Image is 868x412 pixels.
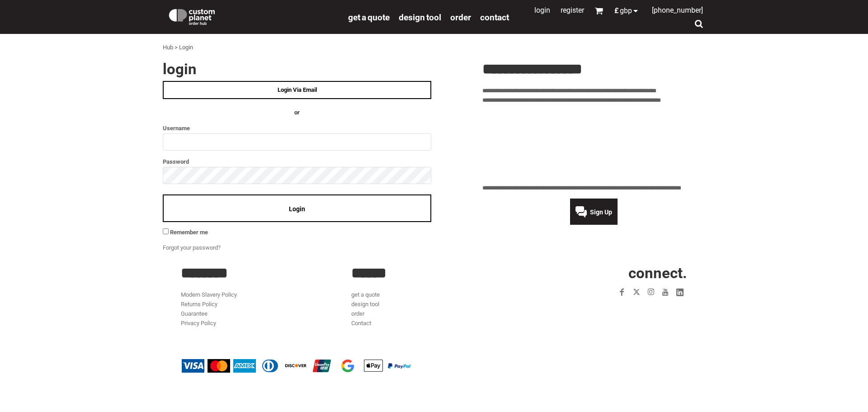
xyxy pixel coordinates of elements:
h2: Login [163,62,431,76]
a: order [450,12,471,22]
span: Login [289,205,305,213]
a: Modern Slavery Policy [181,291,237,298]
img: China UnionPay [311,359,333,373]
a: order [351,310,364,317]
h4: OR [163,108,431,118]
img: Diners Club [259,359,282,373]
iframe: Customer reviews powered by Trustpilot [562,305,687,316]
span: design tool [399,12,441,23]
span: [PHONE_NUMBER] [652,6,703,14]
label: Username [163,123,431,133]
label: Password [163,156,431,167]
span: order [450,12,471,23]
span: Sign Up [590,208,612,216]
a: Register [561,6,584,14]
a: get a quote [351,291,380,298]
div: Login [179,43,193,52]
a: Returns Policy [181,301,217,308]
a: Contact [480,12,509,22]
a: Custom Planet [163,2,344,29]
a: Login Via Email [163,81,431,99]
img: American Express [233,359,256,373]
a: Contact [351,320,371,327]
span: Remember me [170,229,208,236]
h2: CONNECT. [522,265,687,280]
img: PayPal [388,363,410,369]
img: Mastercard [208,359,230,373]
a: Privacy Policy [181,320,216,327]
span: Contact [480,12,509,23]
a: design tool [351,301,379,308]
img: Custom Planet [167,7,217,25]
a: Login [534,6,550,14]
img: Apple Pay [362,359,385,373]
img: Visa [182,359,204,373]
a: Forgot your password? [163,244,221,251]
span: GBP [620,7,632,14]
div: > [175,43,178,52]
img: Google Pay [336,359,359,373]
iframe: Customer reviews powered by Trustpilot [482,110,705,178]
a: Hub [163,44,173,51]
span: £ [614,7,620,14]
span: get a quote [348,12,390,23]
span: Login Via Email [278,86,317,93]
a: design tool [399,12,441,22]
input: Remember me [163,228,169,234]
img: Discover [285,359,307,373]
a: get a quote [348,12,390,22]
a: Guarantee [181,310,208,317]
